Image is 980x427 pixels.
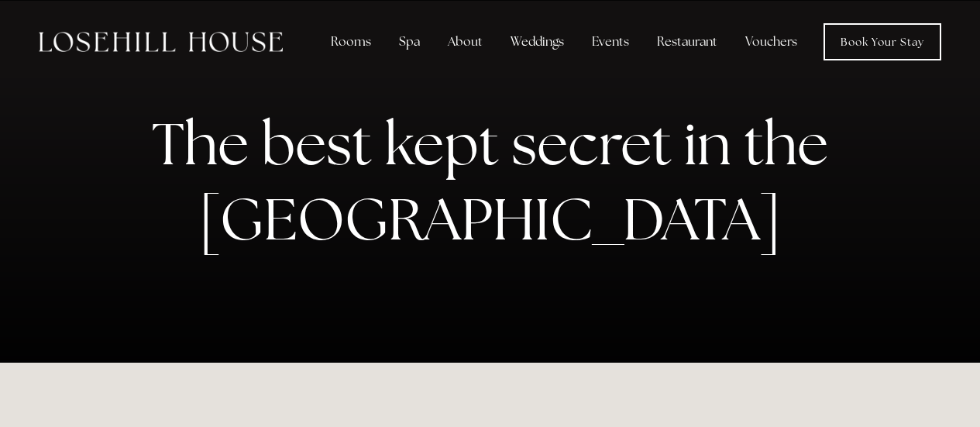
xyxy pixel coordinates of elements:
[579,26,641,57] div: Events
[387,26,432,57] div: Spa
[645,26,730,57] div: Restaurant
[39,32,283,52] img: Losehill House
[318,26,383,57] div: Rooms
[824,23,941,60] a: Book Your Stay
[498,26,576,57] div: Weddings
[152,105,841,257] strong: The best kept secret in the [GEOGRAPHIC_DATA]
[733,26,810,57] a: Vouchers
[435,26,495,57] div: About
